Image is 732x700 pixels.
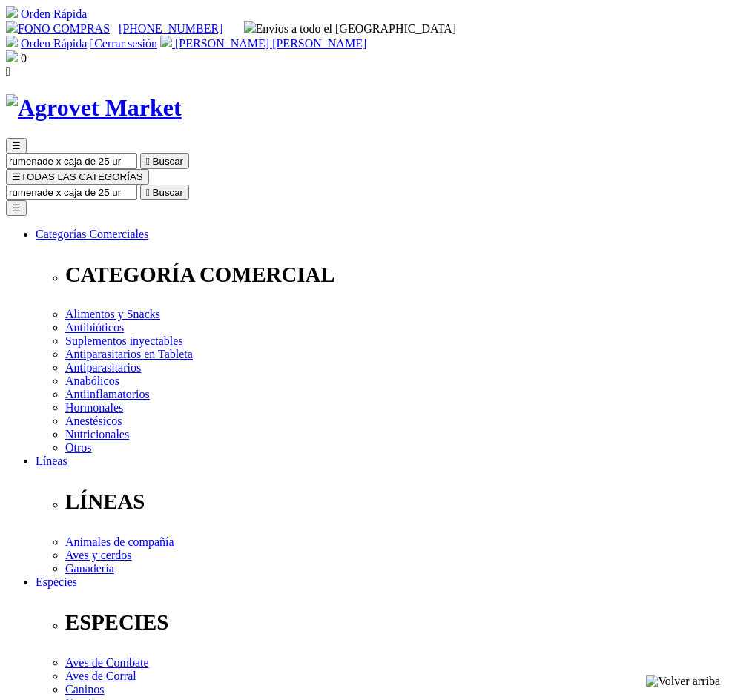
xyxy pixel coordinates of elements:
[6,22,110,35] a: FONO COMPRAS
[65,262,726,287] p: CATEGORÍA COMERCIAL
[160,36,172,47] img: user.svg
[12,140,21,151] span: ☰
[119,22,222,35] a: [PHONE_NUMBER]
[244,21,256,33] img: delivery-truck.svg
[65,549,131,561] a: Aves y cerdos
[65,374,119,387] a: Anabólicos
[6,169,149,185] button: ☰TODAS LAS CATEGORÍAS
[12,171,21,182] span: ☰
[153,187,183,198] span: Buscar
[65,428,129,440] a: Nutricionales
[36,575,77,588] a: Especies
[21,7,87,20] a: Orden Rápida
[65,683,104,696] a: Caninos
[646,675,720,688] img: Volver arriba
[140,153,189,169] button:  Buscar
[6,185,137,200] input: Buscar
[65,388,150,400] a: Antiinflamatorios
[90,37,94,50] i: 
[6,36,18,47] img: shopping-cart.svg
[65,562,114,575] a: Ganadería
[6,65,10,78] i: 
[140,185,189,200] button:  Buscar
[6,21,18,33] img: phone.svg
[36,228,148,240] a: Categorías Comerciales
[65,321,124,334] a: Antibióticos
[21,37,87,50] a: Orden Rápida
[6,94,182,122] img: Agrovet Market
[6,200,27,216] button: ☰
[65,610,726,635] p: ESPECIES
[175,37,366,50] span: [PERSON_NAME] [PERSON_NAME]
[65,670,136,682] a: Aves de Corral
[244,22,457,35] span: Envíos a todo el [GEOGRAPHIC_DATA]
[65,334,183,347] a: Suplementos inyectables
[146,187,150,198] i: 
[6,50,18,62] img: shopping-bag.svg
[65,308,160,320] a: Alimentos y Snacks
[6,153,137,169] input: Buscar
[21,52,27,65] span: 0
[6,6,18,18] img: shopping-cart.svg
[65,361,141,374] a: Antiparasitarios
[36,455,67,467] a: Líneas
[65,535,174,548] a: Animales de compañía
[65,401,123,414] a: Hormonales
[160,37,366,50] a: [PERSON_NAME] [PERSON_NAME]
[65,441,92,454] a: Otros
[65,656,149,669] a: Aves de Combate
[146,156,150,167] i: 
[65,415,122,427] a: Anestésicos
[65,489,726,514] p: LÍNEAS
[153,156,183,167] span: Buscar
[6,138,27,153] button: ☰
[90,37,157,50] a: Cerrar sesión
[65,348,193,360] a: Antiparasitarios en Tableta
